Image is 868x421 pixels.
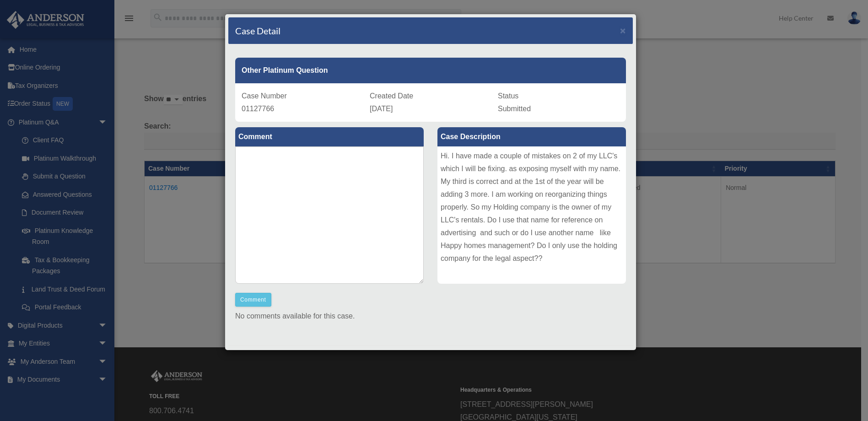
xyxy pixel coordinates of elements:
[620,25,626,36] span: ×
[620,26,626,35] button: Close
[235,310,626,323] p: No comments available for this case.
[498,105,531,113] span: Submitted
[498,92,518,100] span: Status
[242,105,274,113] span: 01127766
[235,127,424,146] label: Comment
[235,24,280,37] h4: Case Detail
[437,127,626,146] label: Case Description
[370,105,393,113] span: [DATE]
[235,293,271,307] button: Comment
[370,92,413,100] span: Created Date
[437,146,626,284] div: Hi. I have made a couple of mistakes on 2 of my LLC's which I will be fixing. as exposing myself ...
[235,58,626,83] div: Other Platinum Question
[242,92,287,100] span: Case Number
